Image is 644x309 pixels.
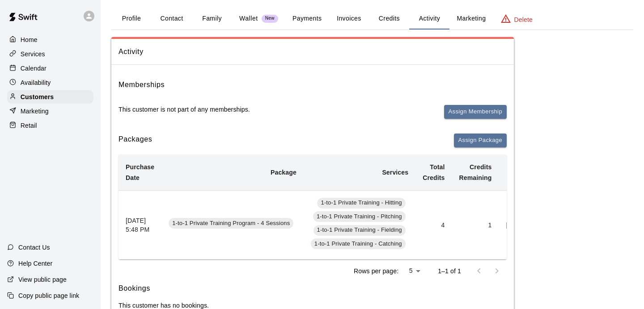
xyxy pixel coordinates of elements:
b: Expiry [507,169,526,176]
a: Marketing [7,104,93,118]
button: Contact [152,8,192,29]
td: [DATE] [499,190,533,259]
h6: Bookings [119,283,507,294]
b: Package [271,169,297,176]
p: Contact Us [18,243,50,252]
b: Services [382,169,408,176]
button: Activity [409,8,449,29]
a: Retail [7,119,93,132]
button: Marketing [449,8,493,29]
a: Customers [7,90,93,104]
p: This customer is not part of any memberships. [119,105,250,114]
button: Credits [369,8,409,29]
span: 1-to-1 Private Training Program - 4 Sessions [169,219,293,228]
p: Customers [21,92,54,101]
span: 1-to-1 Private Training - Fielding [314,226,406,234]
p: 1–1 of 1 [438,267,461,276]
p: Availability [21,78,51,87]
span: 1-to-1 Private Training - Pitching [313,213,406,221]
p: Home [21,35,38,44]
p: View public page [18,275,67,284]
b: Total Credits [423,163,445,181]
button: Assign Membership [444,105,507,119]
a: Services [7,47,93,61]
p: Help Center [18,259,52,268]
button: Invoices [329,8,369,29]
p: Services [21,50,45,58]
th: [DATE] 5:48 PM [119,190,161,259]
p: Delete [514,15,533,24]
span: Activity [119,46,507,58]
button: Payments [285,8,329,29]
a: 1-to-1 Private Training Program - 4 Sessions [169,221,297,228]
h6: Memberships [119,79,165,91]
div: 5 [402,264,424,277]
p: Retail [21,121,37,130]
button: Profile [111,8,152,29]
span: 1-to-1 Private Training - Hitting [317,199,405,207]
button: Assign Package [454,134,507,147]
table: simple table [119,154,593,259]
p: Rows per page: [354,267,398,276]
td: 1 [452,190,499,259]
p: Calendar [21,64,47,73]
div: basic tabs example [111,8,633,29]
a: Calendar [7,62,93,75]
b: Purchase Date [126,163,154,181]
p: Copy public page link [18,291,79,300]
td: 4 [415,190,452,259]
p: Marketing [21,107,49,116]
a: Availability [7,76,93,89]
b: Credits Remaining [459,163,491,181]
a: Home [7,33,93,46]
span: 1-to-1 Private Training - Catching [311,240,406,248]
h6: Packages [119,134,152,147]
span: New [262,16,278,21]
button: Family [192,8,232,29]
p: Wallet [239,14,258,23]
